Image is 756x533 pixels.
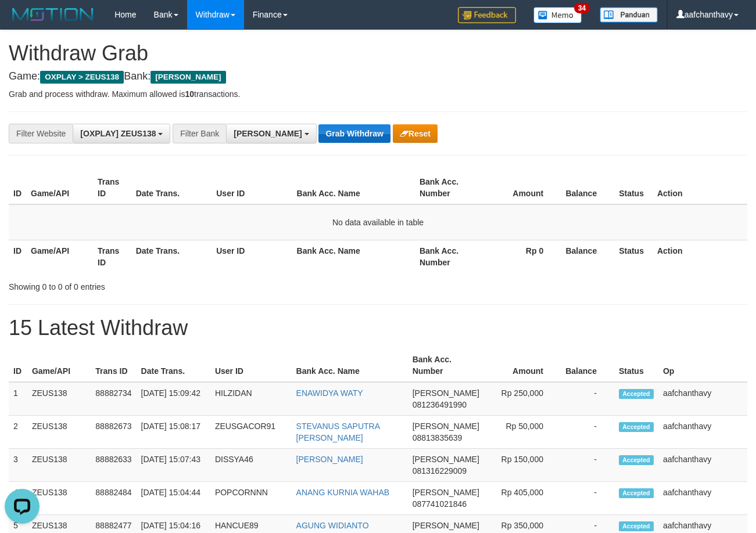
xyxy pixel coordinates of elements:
td: 88882633 [91,449,136,482]
th: Date Trans. [131,240,212,273]
span: [PERSON_NAME] [413,388,479,398]
th: Trans ID [93,171,131,204]
th: Action [653,171,747,204]
span: [PERSON_NAME] [413,422,479,431]
td: Rp 405,000 [484,482,561,515]
th: User ID [212,171,292,204]
img: MOTION_logo.png [9,6,97,23]
th: Rp 0 [482,240,561,273]
button: Grab Withdraw [318,124,390,143]
th: Game/API [26,240,93,273]
th: Balance [561,349,614,382]
span: Copy 081236491990 to clipboard [413,400,467,409]
span: [OXPLAY] ZEUS138 [80,129,156,138]
strong: 10 [185,89,194,99]
span: Accepted [619,521,654,531]
span: [PERSON_NAME] [413,488,479,497]
th: Trans ID [91,349,136,382]
span: Copy 08813835639 to clipboard [413,433,463,442]
a: ENAWIDYA WATY [296,388,363,398]
img: panduan.png [600,7,658,23]
td: 88882673 [91,416,136,449]
th: Bank Acc. Number [415,171,482,204]
td: Rp 250,000 [484,382,561,416]
a: ANANG KURNIA WAHAB [296,488,390,497]
td: aafchanthavy [658,382,747,416]
td: [DATE] 15:08:17 [137,416,210,449]
th: Date Trans. [131,171,212,204]
td: [DATE] 15:07:43 [137,449,210,482]
img: Button%20Memo.svg [533,7,582,23]
span: [PERSON_NAME] [151,71,225,84]
th: User ID [210,349,292,382]
td: No data available in table [9,204,747,240]
th: Balance [561,171,614,204]
td: 88882734 [91,382,136,416]
th: Bank Acc. Name [292,349,408,382]
a: [PERSON_NAME] [296,455,363,464]
th: Action [653,240,747,273]
th: Amount [484,349,561,382]
button: Reset [393,124,438,143]
th: Status [614,349,658,382]
td: 1 [9,382,27,416]
a: AGUNG WIDIANTO [296,521,369,530]
th: Amount [482,171,561,204]
td: [DATE] 15:04:44 [137,482,210,515]
span: Accepted [619,455,654,465]
button: [OXPLAY] ZEUS138 [73,124,170,143]
h1: Withdraw Grab [9,42,747,65]
th: ID [9,349,27,382]
td: aafchanthavy [658,416,747,449]
button: Open LiveChat chat widget [5,5,40,39]
h4: Game: Bank: [9,71,747,82]
td: aafchanthavy [658,482,747,515]
h1: 15 Latest Withdraw [9,316,747,340]
td: 88882484 [91,482,136,515]
td: aafchanthavy [658,449,747,482]
span: Copy 087741021846 to clipboard [413,499,467,509]
th: Trans ID [93,240,131,273]
th: Bank Acc. Name [292,240,415,273]
button: [PERSON_NAME] [226,124,316,143]
th: User ID [212,240,292,273]
td: - [561,449,614,482]
td: - [561,416,614,449]
img: Feedback.jpg [458,7,516,23]
span: Accepted [619,422,654,432]
td: Rp 150,000 [484,449,561,482]
div: Filter Bank [173,124,226,143]
span: Copy 081316229009 to clipboard [413,466,467,476]
div: Filter Website [9,124,73,143]
span: OXPLAY > ZEUS138 [40,71,124,84]
th: Date Trans. [137,349,210,382]
td: ZEUSGACOR91 [210,416,292,449]
td: 4 [9,482,27,515]
th: ID [9,171,26,204]
th: Status [614,240,653,273]
td: 3 [9,449,27,482]
th: Game/API [27,349,91,382]
th: Status [614,171,653,204]
div: Showing 0 to 0 of 0 entries [9,276,306,293]
td: 2 [9,416,27,449]
td: HILZIDAN [210,382,292,416]
td: ZEUS138 [27,449,91,482]
th: Bank Acc. Number [408,349,484,382]
span: Accepted [619,389,654,399]
span: 34 [574,3,590,13]
td: ZEUS138 [27,482,91,515]
td: - [561,482,614,515]
td: - [561,382,614,416]
span: [PERSON_NAME] [413,455,479,464]
th: Op [658,349,747,382]
span: [PERSON_NAME] [413,521,479,530]
td: DISSYA46 [210,449,292,482]
td: Rp 50,000 [484,416,561,449]
td: POPCORNNN [210,482,292,515]
th: ID [9,240,26,273]
td: ZEUS138 [27,382,91,416]
a: STEVANUS SAPUTRA [PERSON_NAME] [296,422,380,442]
th: Game/API [26,171,93,204]
span: Accepted [619,488,654,498]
